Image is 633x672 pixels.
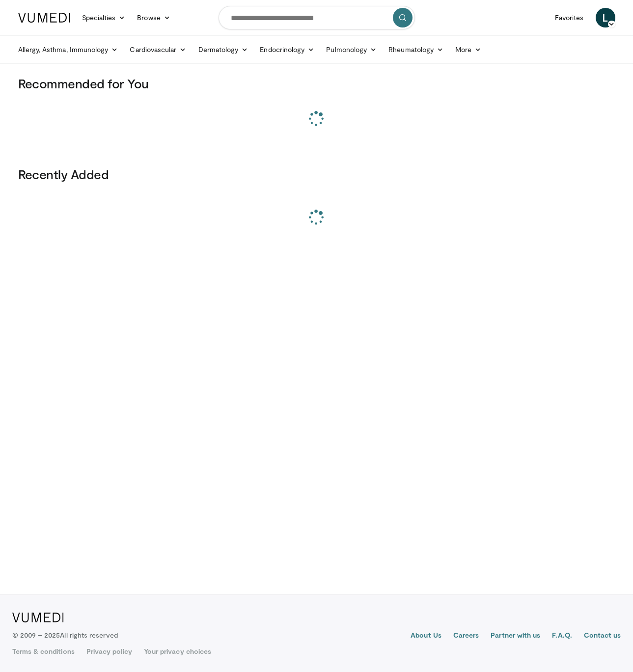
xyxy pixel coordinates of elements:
[193,40,254,59] a: Dermatology
[584,630,621,642] a: Contact us
[596,8,615,27] a: L
[320,40,383,59] a: Pulmonology
[60,631,117,639] span: All rights reserved
[18,76,615,91] h3: Recommended for You
[12,630,118,640] p: © 2009 – 2025
[131,8,176,27] a: Browse
[12,613,64,622] img: VuMedi Logo
[254,40,320,59] a: Endocrinology
[549,8,590,27] a: Favorites
[219,6,415,29] input: Search topics, interventions
[453,630,479,642] a: Careers
[18,13,70,23] img: VuMedi Logo
[12,646,75,656] a: Terms & conditions
[383,40,449,59] a: Rheumatology
[86,646,132,656] a: Privacy policy
[491,630,540,642] a: Partner with us
[76,8,132,27] a: Specialties
[124,40,192,59] a: Cardiovascular
[144,646,211,656] a: Your privacy choices
[411,630,441,642] a: About Us
[12,40,124,59] a: Allergy, Asthma, Immunology
[449,40,487,59] a: More
[552,630,572,642] a: F.A.Q.
[18,166,615,182] h3: Recently Added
